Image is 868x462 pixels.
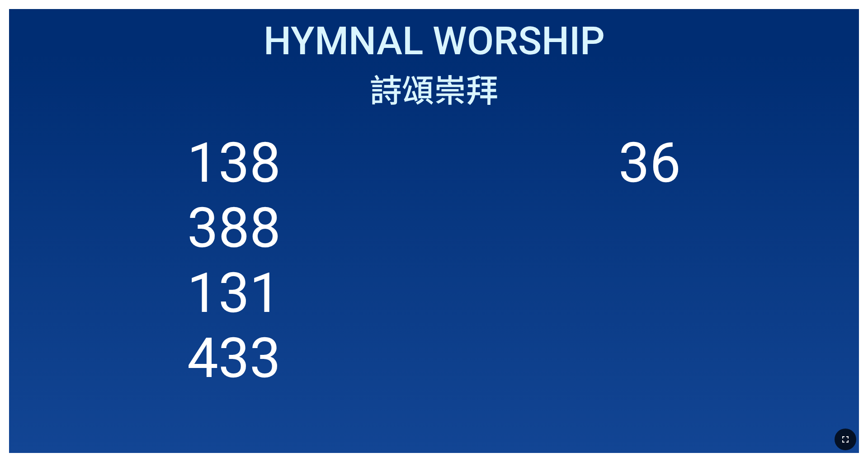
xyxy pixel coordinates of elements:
span: Hymnal Worship [264,18,605,64]
li: 138 [187,130,281,195]
li: 131 [187,260,281,325]
span: 詩頌崇拜 [370,65,498,111]
li: 36 [618,130,681,195]
li: 388 [187,195,281,260]
li: 433 [187,325,281,391]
